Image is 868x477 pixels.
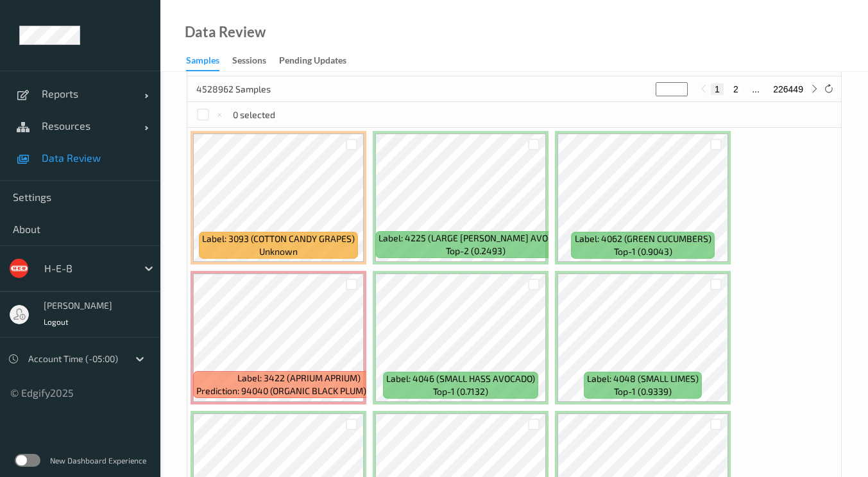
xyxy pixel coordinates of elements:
button: 226449 [769,83,807,95]
span: top-2 (0.2493) [446,245,506,257]
span: Label: 4062 (GREEN CUCUMBERS) [575,232,711,245]
button: 1 [711,83,724,95]
div: Sessions [232,54,266,70]
span: top-1 (0.9339) [614,385,672,398]
div: Pending Updates [279,54,346,70]
a: Pending Updates [279,52,359,70]
button: ... [748,83,763,95]
div: Data Review [185,26,266,39]
p: 0 selected [233,108,275,121]
span: top-1 (0.7132) [433,385,488,398]
span: top-1 (0.9043) [614,245,672,258]
div: Samples [186,54,219,71]
a: Samples [186,52,232,71]
span: Label: 4225 (LARGE [PERSON_NAME] AVOCADO) [379,232,573,245]
span: Label: 3093 (COTTON CANDY GRAPES) [202,232,355,245]
button: 2 [729,83,742,95]
a: Sessions [232,52,279,70]
span: Prediction: 94040 (ORGANIC BLACK PLUM) (0.3477) [196,385,402,397]
span: Label: 4046 (SMALL HASS AVOCADO) [386,372,535,385]
span: Label: 4048 (SMALL LIMES) [587,372,699,385]
span: unknown [259,245,298,258]
p: 4528962 Samples [196,83,293,96]
span: Label: 3422 (APRIUM APRIUM) [237,372,361,385]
